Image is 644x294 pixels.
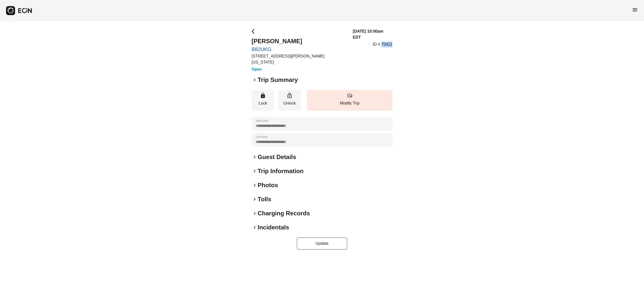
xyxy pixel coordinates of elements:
[252,182,258,188] span: keyboard_arrow_right
[252,28,258,34] span: arrow_back_ios
[287,92,293,99] span: lock_open
[258,76,298,84] h2: Trip Summary
[297,237,347,250] button: Update
[258,181,278,189] h2: Photos
[252,224,258,230] span: keyboard_arrow_right
[252,90,274,111] button: Lock
[252,53,347,65] p: [STREET_ADDRESS][PERSON_NAME][US_STATE]
[252,66,347,72] h3: Open
[353,28,392,40] h3: [DATE] 10:00am EDT
[307,90,392,111] button: Modify Trip
[258,153,296,161] h2: Guest Details
[252,37,347,45] h2: [PERSON_NAME]
[252,77,258,83] span: keyboard_arrow_right
[309,100,390,106] p: Modify Trip
[347,92,353,99] span: edit_road
[281,100,298,106] p: Unlock
[252,196,258,202] span: keyboard_arrow_right
[252,210,258,216] span: keyboard_arrow_right
[252,46,347,52] a: B82UKG
[252,168,258,174] span: keyboard_arrow_right
[252,154,258,160] span: keyboard_arrow_right
[632,7,638,13] span: menu
[373,41,392,47] p: ID # 70421
[260,92,266,99] span: lock
[258,167,304,175] h2: Trip Information
[278,90,301,111] button: Unlock
[254,100,272,106] p: Lock
[258,209,310,217] h2: Charging Records
[258,223,289,231] h2: Incidentals
[258,195,271,203] h2: Tolls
